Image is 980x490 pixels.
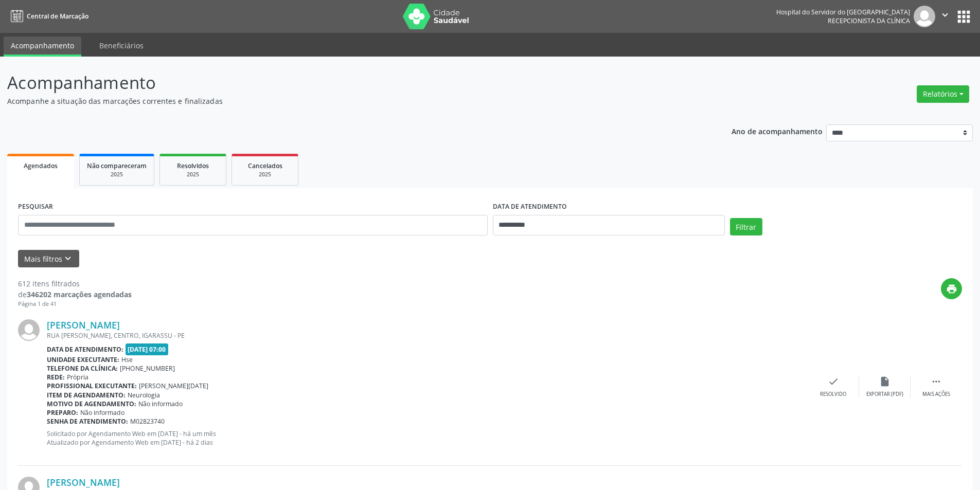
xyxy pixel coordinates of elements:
span: Não compareceram [87,161,147,170]
span: [PHONE_NUMBER] [120,364,175,373]
button: print [941,278,962,299]
div: Página 1 de 41 [18,300,132,308]
a: [PERSON_NAME] [47,319,120,331]
a: [PERSON_NAME] [47,477,120,488]
img: img [18,319,40,341]
button: Relatórios [917,85,969,103]
button: Mais filtroskeyboard_arrow_down [18,250,79,268]
div: 2025 [239,171,291,178]
label: DATA DE ATENDIMENTO [493,199,567,215]
span: Hse [121,355,133,364]
div: 2025 [167,171,219,178]
p: Solicitado por Agendamento Web em [DATE] - há um mês Atualizado por Agendamento Web em [DATE] - h... [47,429,808,447]
label: PESQUISAR [18,199,53,215]
div: RUA [PERSON_NAME], CENTRO, IGARASSU - PE [47,331,808,340]
span: Não informado [138,400,183,408]
div: 612 itens filtrados [18,278,132,289]
i:  [939,9,951,21]
b: Motivo de agendamento: [47,400,136,408]
button: Filtrar [730,218,762,235]
div: Hospital do Servidor do [GEOGRAPHIC_DATA] [776,8,910,16]
p: Acompanhe a situação das marcações correntes e finalizadas [7,96,683,106]
b: Telefone da clínica: [47,364,118,373]
span: Não informado [80,408,124,417]
div: de [18,289,132,300]
img: img [914,6,935,27]
i:  [931,376,942,387]
a: Central de Marcação [7,8,88,25]
p: Acompanhamento [7,70,683,96]
i: print [946,283,957,295]
b: Data de atendimento: [47,345,123,354]
p: Ano de acompanhamento [732,124,823,137]
span: M02823740 [130,417,165,426]
b: Rede: [47,373,65,382]
div: Resolvido [820,391,846,398]
span: Própria [67,373,88,382]
span: Neurologia [128,391,160,400]
button: apps [955,8,973,26]
div: Exportar (PDF) [866,391,903,398]
span: Resolvidos [177,161,209,170]
span: Central de Marcação [27,12,88,21]
i: keyboard_arrow_down [62,253,74,264]
div: 2025 [87,171,147,178]
b: Profissional executante: [47,382,137,390]
b: Senha de atendimento: [47,417,128,426]
a: Beneficiários [92,37,151,55]
span: Agendados [24,161,58,170]
b: Unidade executante: [47,355,119,364]
span: Cancelados [248,161,282,170]
span: Recepcionista da clínica [828,16,910,25]
a: Acompanhamento [4,37,81,57]
button:  [935,6,955,27]
div: Mais ações [922,391,950,398]
b: Preparo: [47,408,78,417]
i: check [828,376,839,387]
strong: 346202 marcações agendadas [27,289,132,299]
span: [DATE] 07:00 [126,343,169,355]
b: Item de agendamento: [47,391,126,400]
i: insert_drive_file [879,376,890,387]
span: [PERSON_NAME][DATE] [139,382,208,390]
